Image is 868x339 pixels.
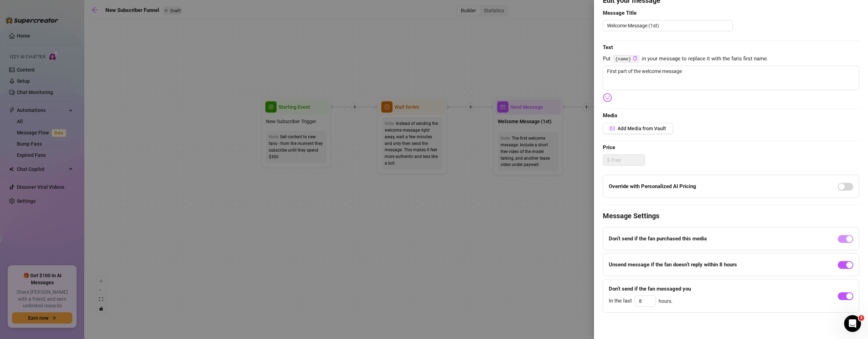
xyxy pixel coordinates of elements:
[610,126,615,131] span: picture
[611,155,645,165] input: Free
[603,44,613,51] strong: Text
[609,295,691,307] div: hours.
[603,211,859,221] h4: Message Settings
[609,297,632,305] span: In the last
[609,235,707,242] strong: Don’t send if the fan purchased this media
[609,261,737,268] strong: Unsend message if the fan doesn’t reply within 8 hours
[613,55,639,62] code: {name}
[618,126,666,131] span: Add Media from Vault
[603,10,637,16] strong: Message Title
[603,66,859,90] textarea: First part of the welcome message
[609,286,691,292] strong: Don’t send if the fan messaged you
[603,144,615,151] strong: Price
[609,183,696,190] strong: Override with Personalized AI Pricing
[603,20,733,31] textarea: Welcome Message (1st)
[603,123,673,134] button: Add Media from Vault
[603,112,617,119] strong: Media
[633,56,637,61] button: Click to Copy
[844,315,861,332] iframe: Intercom live chat
[859,315,864,321] span: 3
[603,93,612,102] img: svg%3e
[603,55,859,63] span: Put in your message to replace it with the fan's first name.
[633,56,637,61] span: copy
